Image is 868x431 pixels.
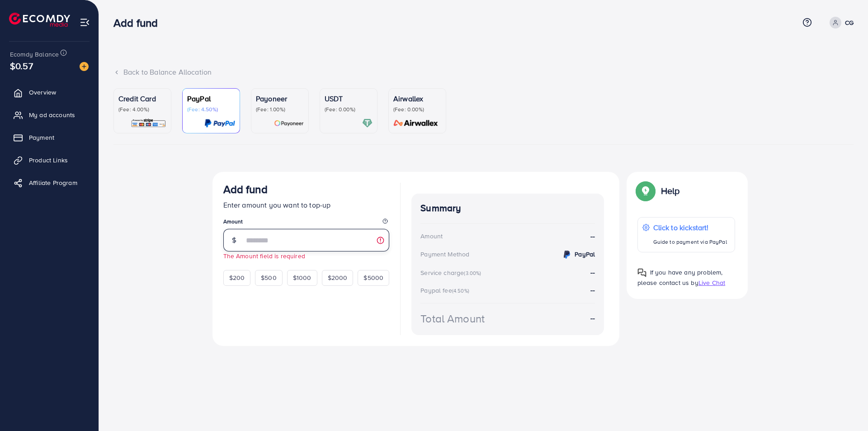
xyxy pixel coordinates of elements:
[420,268,484,277] div: Service charge
[7,106,92,124] a: My ad accounts
[452,287,469,294] small: (4.50%)
[29,88,56,97] span: Overview
[229,273,245,282] span: $200
[256,106,304,113] p: (Fee: 1.00%)
[325,106,373,113] p: (Fee: 0.00%)
[29,110,75,119] span: My ad accounts
[698,278,725,287] span: Live Chat
[80,62,89,71] img: image
[830,390,861,424] iframe: Chat
[261,273,277,282] span: $500
[420,250,469,259] div: Payment Method
[9,13,70,27] img: logo
[223,218,390,229] legend: Amount
[661,185,680,196] p: Help
[653,237,727,247] p: Guide to payment via PayPal
[187,106,235,113] p: (Fee: 4.50%)
[362,118,373,128] img: card
[118,106,166,113] p: (Fee: 4.00%)
[826,17,854,28] a: CG
[29,133,54,142] span: Payment
[118,93,166,104] p: Credit Card
[328,273,348,282] span: $2000
[590,313,595,323] strong: --
[590,267,595,277] strong: --
[131,118,166,128] img: card
[420,311,485,327] div: Total Amount
[80,17,90,28] img: menu
[10,59,33,72] span: $0.57
[29,178,77,187] span: Affiliate Program
[223,251,305,260] small: The Amount field is required
[256,93,304,104] p: Payoneer
[420,286,472,295] div: Paypal fee
[29,156,68,165] span: Product Links
[590,231,595,242] strong: --
[7,151,92,169] a: Product Links
[575,250,595,259] strong: PayPal
[7,174,92,192] a: Affiliate Program
[420,232,443,241] div: Amount
[637,183,654,199] img: Popup guide
[113,67,854,77] div: Back to Balance Allocation
[274,118,304,128] img: card
[7,128,92,147] a: Payment
[204,118,235,128] img: card
[393,93,441,104] p: Airwallex
[223,183,268,196] h3: Add fund
[391,118,441,128] img: card
[363,273,383,282] span: $5000
[637,268,646,277] img: Popup guide
[7,83,92,101] a: Overview
[590,285,595,295] strong: --
[653,222,727,233] p: Click to kickstart!
[845,17,854,28] p: CG
[393,106,441,113] p: (Fee: 0.00%)
[464,270,481,277] small: (3.00%)
[293,273,311,282] span: $1000
[113,16,165,29] h3: Add fund
[223,199,390,210] p: Enter amount you want to top-up
[10,50,59,59] span: Ecomdy Balance
[420,203,595,214] h4: Summary
[561,249,572,260] img: credit
[187,93,235,104] p: PayPal
[637,268,723,287] span: If you have any problem, please contact us by
[325,93,373,104] p: USDT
